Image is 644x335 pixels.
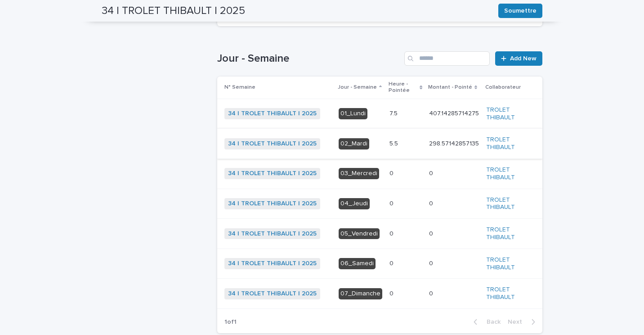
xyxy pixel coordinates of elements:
tr: 34 | TROLET THIBAULT | 2025 01_Lundi7.57.5 407.14285714275407.14285714275 TROLET THIBAULT [217,99,542,129]
a: 34 | TROLET THIBAULT | 2025 [228,260,317,267]
a: 34 | TROLET THIBAULT | 2025 [228,230,317,238]
p: 7.5 [389,108,399,118]
span: Add New [510,55,537,62]
tr: 34 | TROLET THIBAULT | 2025 02_Mardi5.55.5 298.57142857135298.57142857135 TROLET THIBAULT [217,129,542,159]
a: TROLET THIBAULT [486,136,528,151]
tr: 34 | TROLET THIBAULT | 2025 03_Mercredi00 00 TROLET THIBAULT [217,158,542,189]
p: 0 [389,198,395,208]
tr: 34 | TROLET THIBAULT | 2025 04_Jeudi00 00 TROLET THIBAULT [217,189,542,219]
p: 0 [389,228,395,238]
p: 0 [389,288,395,298]
p: N° Semaine [224,82,255,92]
span: Back [481,319,501,325]
p: 298.57142857135 [429,138,481,148]
div: 01_Lundi [339,108,367,119]
a: TROLET THIBAULT [486,286,528,301]
a: 34 | TROLET THIBAULT | 2025 [228,140,317,148]
p: 0 [429,258,435,267]
p: 0 [429,198,435,208]
span: Next [508,319,528,325]
span: Soumettre [504,6,537,15]
p: 0 [429,228,435,238]
a: TROLET THIBAULT [486,196,528,212]
p: 5.5 [389,138,400,148]
a: Add New [495,51,542,66]
a: 34 | TROLET THIBAULT | 2025 [228,290,317,298]
p: 0 [429,168,435,177]
p: 1 of 1 [217,311,244,333]
p: 0 [389,258,395,267]
h2: 34 | TROLET THIBAULT | 2025 [102,5,245,18]
div: 06_Samedi [339,258,376,269]
p: Montant - Pointé [428,82,472,92]
tr: 34 | TROLET THIBAULT | 2025 06_Samedi00 00 TROLET THIBAULT [217,249,542,279]
a: TROLET THIBAULT [486,256,528,272]
div: 04_Jeudi [339,198,370,209]
p: Collaborateur [485,82,521,92]
p: 0 [429,288,435,298]
button: Back [466,318,504,326]
div: 07_Dimanche [339,288,382,299]
div: 05_Vendredi [339,228,380,240]
a: 34 | TROLET THIBAULT | 2025 [228,170,317,177]
p: Heure - Pointée [389,79,417,96]
p: Jour - Semaine [338,82,377,92]
p: 0 [389,168,395,177]
p: 407.14285714275 [429,108,481,118]
div: 02_Mardi [339,138,369,149]
tr: 34 | TROLET THIBAULT | 2025 05_Vendredi00 00 TROLET THIBAULT [217,219,542,249]
h1: Jour - Semaine [217,52,401,65]
a: TROLET THIBAULT [486,226,528,241]
button: Soumettre [498,4,542,18]
tr: 34 | TROLET THIBAULT | 2025 07_Dimanche00 00 TROLET THIBAULT [217,279,542,309]
a: TROLET THIBAULT [486,106,528,122]
button: Next [504,318,542,326]
div: 03_Mercredi [339,168,379,179]
input: Search [404,51,490,66]
a: 34 | TROLET THIBAULT | 2025 [228,200,317,208]
a: 34 | TROLET THIBAULT | 2025 [228,110,317,118]
a: TROLET THIBAULT [486,166,528,181]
